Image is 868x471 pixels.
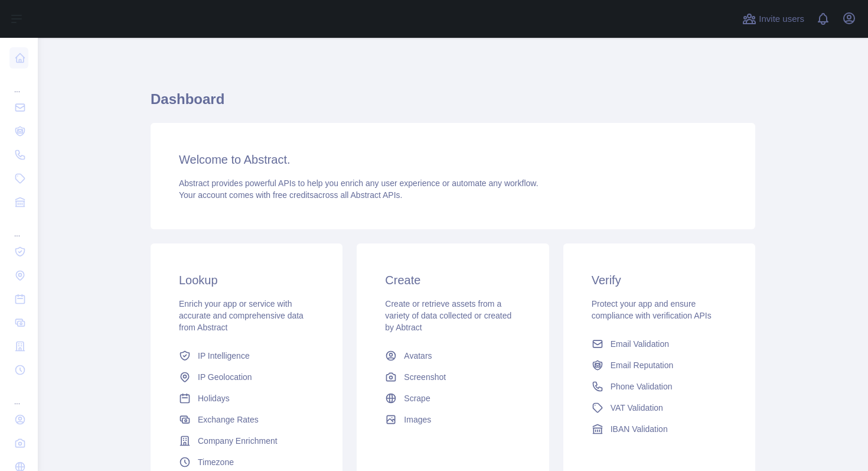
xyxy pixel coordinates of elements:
[759,12,804,26] span: Invite users
[174,366,319,388] a: IP Geolocation
[198,392,230,404] span: Holidays
[174,345,319,366] a: IP Intelligence
[198,371,252,383] span: IP Geolocation
[380,345,525,366] a: Avatars
[273,190,314,200] span: free credits
[380,366,525,388] a: Screenshot
[9,71,28,95] div: ...
[587,418,732,440] a: IBAN Validation
[404,350,432,362] span: Avatars
[385,299,511,332] span: Create or retrieve assets from a variety of data collected or created by Abtract
[740,9,807,28] button: Invite users
[611,402,663,414] span: VAT Validation
[587,333,732,355] a: Email Validation
[380,388,525,409] a: Scrape
[385,272,520,288] h3: Create
[9,215,28,239] div: ...
[592,299,712,320] span: Protect your app and ensure compliance with verification APIs
[587,376,732,397] a: Phone Validation
[179,272,314,288] h3: Lookup
[151,90,755,118] h1: Dashboard
[404,414,431,425] span: Images
[174,388,319,409] a: Holidays
[611,381,673,392] span: Phone Validation
[198,350,250,362] span: IP Intelligence
[174,409,319,430] a: Exchange Rates
[592,272,727,288] h3: Verify
[404,392,430,404] span: Scrape
[404,371,446,383] span: Screenshot
[611,338,669,350] span: Email Validation
[611,359,674,371] span: Email Reputation
[179,299,304,332] span: Enrich your app or service with accurate and comprehensive data from Abstract
[198,456,234,468] span: Timezone
[611,423,668,435] span: IBAN Validation
[9,383,28,407] div: ...
[179,151,727,168] h3: Welcome to Abstract.
[198,414,259,425] span: Exchange Rates
[587,355,732,376] a: Email Reputation
[587,397,732,418] a: VAT Validation
[179,190,402,200] span: Your account comes with across all Abstract APIs.
[179,178,539,188] span: Abstract provides powerful APIs to help you enrich any user experience or automate any workflow.
[174,430,319,451] a: Company Enrichment
[198,435,278,447] span: Company Enrichment
[380,409,525,430] a: Images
